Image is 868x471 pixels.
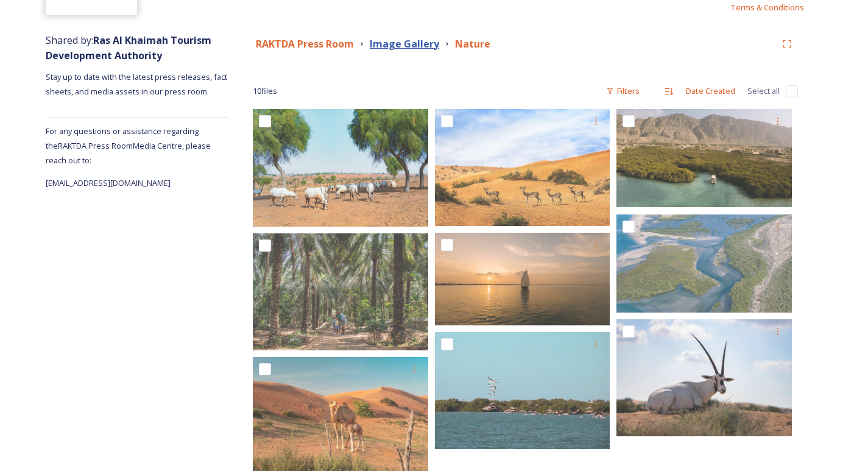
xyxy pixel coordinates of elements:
span: For any questions or assistance regarding the RAKTDA Press Room Media Centre, please reach out to: [46,126,211,166]
img: Pearl Farm 01.jpg [435,332,610,449]
img: Al Rams - Suwaidi Pearl farm_RAK.PNG [616,109,792,207]
strong: Nature [455,37,490,51]
span: Stay up to date with the latest press releases, fact sheets, and media assets in our press room. [46,71,229,97]
span: Select all [747,85,780,97]
strong: Ras Al Khaimah Tourism Development Authority [46,34,211,62]
span: 10 file s [253,85,277,97]
img: Date Farm Hero [253,233,428,350]
img: the ritz carlton Ras Al khaimah al wadi desert.jpg [435,109,610,226]
img: Ritz Carlton Ras Al Khaimah Al Wadi -BD Desert Shoot.jpg [253,109,428,227]
span: [EMAIL_ADDRESS][DOMAIN_NAME] [46,177,171,188]
div: Date Created [680,79,741,103]
strong: RAKTDA Press Room [256,37,354,51]
img: Arabian Oryx .jpg [616,319,792,436]
span: Terms & Conditions [730,2,804,13]
div: Filters [600,79,646,103]
img: Anantara Mina Al Arab Ras Al Khaimah Resort Exterior View Aerial Mangroves.tif [616,214,792,313]
span: Shared by: [46,34,211,62]
img: Boat on the water.jpg [435,233,610,325]
strong: Image Gallery [370,37,439,51]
